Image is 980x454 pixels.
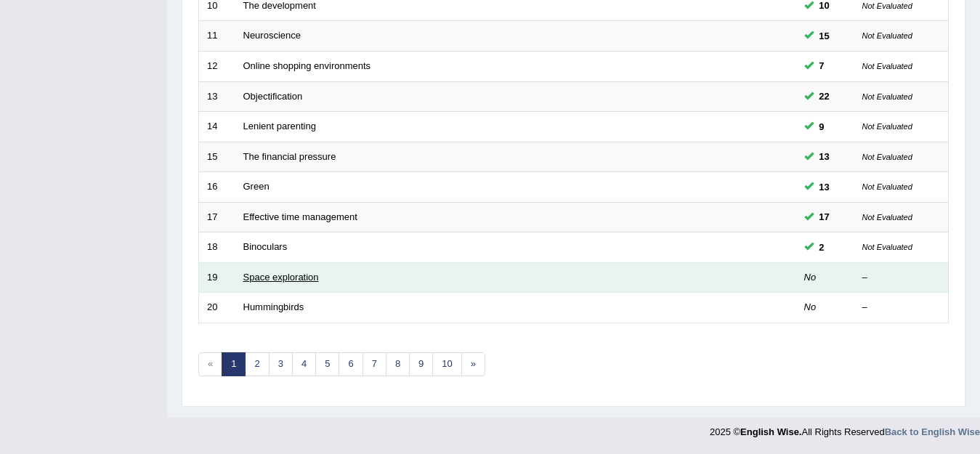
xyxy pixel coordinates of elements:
a: The financial pressure [243,151,336,162]
td: 17 [199,202,235,232]
div: 2025 © All Rights Reserved [710,418,980,439]
small: Not Evaluated [862,243,912,251]
small: Not Evaluated [862,122,912,131]
span: You can still take this question [814,58,830,73]
a: Online shopping environments [243,60,371,71]
span: You can still take this question [814,209,835,224]
small: Not Evaluated [862,213,912,222]
a: 4 [292,352,316,376]
td: 12 [199,51,235,81]
a: 7 [363,352,386,376]
a: 9 [409,352,433,376]
a: Effective time management [243,211,357,222]
em: No [804,272,817,283]
td: 13 [199,81,235,112]
a: Neuroscience [243,30,301,41]
a: 1 [222,352,246,376]
a: 3 [269,352,293,376]
small: Not Evaluated [862,31,912,40]
a: 5 [315,352,339,376]
small: Not Evaluated [862,62,912,70]
span: You can still take this question [814,179,835,195]
small: Not Evaluated [862,92,912,101]
td: 14 [199,112,235,142]
a: Objectification [243,91,303,102]
td: 11 [199,21,235,52]
a: 8 [386,352,410,376]
a: » [461,352,485,376]
td: 15 [199,142,235,172]
a: 10 [432,352,461,376]
a: 2 [245,352,269,376]
a: Lenient parenting [243,121,316,131]
span: You can still take this question [814,119,830,134]
span: « [198,352,222,376]
td: 20 [199,293,235,323]
a: Binoculars [243,241,288,252]
small: Not Evaluated [862,153,912,161]
em: No [804,301,817,312]
small: Not Evaluated [862,1,912,10]
small: Not Evaluated [862,182,912,191]
td: 19 [199,262,235,293]
div: – [862,301,941,315]
a: Green [243,181,270,192]
a: Back to English Wise [885,426,980,437]
td: 18 [199,232,235,263]
a: Space exploration [243,272,319,283]
span: You can still take this question [814,240,830,255]
span: You can still take this question [814,149,835,164]
td: 16 [199,172,235,203]
a: Hummingbirds [243,301,304,312]
span: You can still take this question [814,89,835,104]
strong: English Wise. [740,426,801,437]
a: 6 [339,352,363,376]
span: You can still take this question [814,28,835,44]
div: – [862,271,941,285]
